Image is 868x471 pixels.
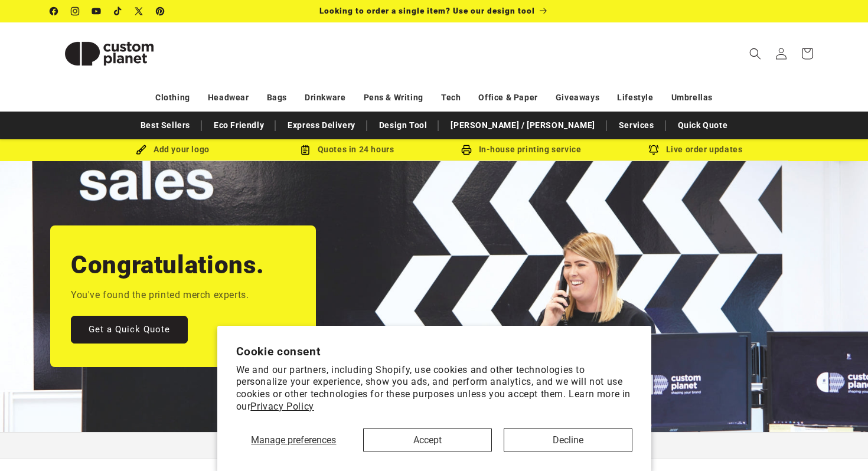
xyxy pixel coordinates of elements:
[648,145,659,155] img: Order updates
[617,87,653,108] a: Lifestyle
[445,115,601,136] a: [PERSON_NAME] / [PERSON_NAME]
[742,41,768,67] summary: Search
[305,87,345,108] a: Drinkware
[71,249,265,281] h2: Congratulations.
[251,434,336,446] span: Manage preferences
[86,142,260,157] div: Add your logo
[478,87,537,108] a: Office & Paper
[319,6,535,15] span: Looking to order a single item? Use our design tool
[373,115,433,136] a: Design Tool
[441,87,461,108] a: Tech
[136,145,146,155] img: Brush Icon
[613,115,660,136] a: Services
[300,145,311,155] img: Order Updates Icon
[672,115,734,136] a: Quick Quote
[434,142,608,157] div: In-house printing service
[46,22,173,84] a: Custom Planet
[556,87,599,108] a: Giveaways
[208,115,270,136] a: Eco Friendly
[71,316,188,344] a: Get a Quick Quote
[208,87,249,108] a: Headwear
[250,401,314,412] a: Privacy Policy
[71,287,249,304] p: You've found the printed merch experts.
[236,364,632,413] p: We and our partners, including Shopify, use cookies and other technologies to personalize your ex...
[282,115,361,136] a: Express Delivery
[363,428,492,452] button: Accept
[671,87,713,108] a: Umbrellas
[461,145,472,155] img: In-house printing
[809,414,868,471] iframe: Chat Widget
[267,87,287,108] a: Bags
[236,345,632,358] h2: Cookie consent
[236,428,352,452] button: Manage preferences
[135,115,196,136] a: Best Sellers
[50,27,168,80] img: Custom Planet
[608,142,782,157] div: Live order updates
[155,87,190,108] a: Clothing
[364,87,423,108] a: Pens & Writing
[504,428,632,452] button: Decline
[260,142,434,157] div: Quotes in 24 hours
